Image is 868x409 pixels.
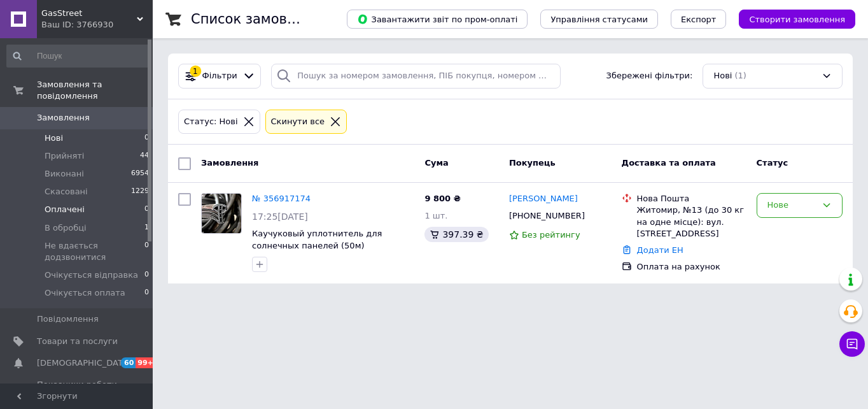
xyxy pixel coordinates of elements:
[726,14,855,24] a: Створити замовлення
[202,194,241,233] img: Фото товару
[131,168,149,180] span: 6954
[144,204,149,215] span: 0
[144,133,149,144] span: 0
[45,269,138,281] span: Очікується відправка
[202,70,237,82] span: Фільтри
[509,158,556,168] span: Покупець
[37,313,99,325] span: Повідомлення
[424,211,447,220] span: 1 шт.
[269,115,328,129] div: Cкинути все
[45,222,87,234] span: В обробці
[201,193,242,234] a: Фото товару
[550,15,648,24] span: Управління статусами
[144,240,149,263] span: 0
[637,193,746,204] div: Нова Пошта
[45,287,125,299] span: Очікується оплата
[424,194,460,203] span: 9 800 ₴
[45,133,63,144] span: Нові
[749,15,845,24] span: Створити замовлення
[190,66,201,77] div: 1
[37,336,118,347] span: Товари та послуги
[131,186,149,197] span: 1229
[45,150,84,162] span: Прийняті
[45,240,144,263] span: Не вдається додзвонитися
[357,13,517,25] span: Завантажити звіт по пром-оплаті
[45,168,84,180] span: Виконані
[347,10,528,29] button: Завантажити звіт по пром-оплаті
[767,199,816,212] div: Нове
[509,193,578,205] a: [PERSON_NAME]
[45,186,88,197] span: Скасовані
[734,71,746,80] span: (1)
[181,115,241,129] div: Статус: Нові
[191,11,320,27] h1: Список замовлень
[144,269,149,281] span: 0
[252,229,382,250] a: Каучуковый уплотнитель для солнечных панелей (50м)
[41,8,137,19] span: GasStreet
[45,204,85,215] span: Оплачені
[121,357,136,368] span: 60
[522,230,580,240] span: Без рейтингу
[37,79,153,102] span: Замовлення та повідомлення
[37,379,118,402] span: Показники роботи компанії
[37,112,90,124] span: Замовлення
[681,15,717,24] span: Експорт
[839,331,865,357] button: Чат з покупцем
[637,261,746,273] div: Оплата на рахунок
[252,212,308,222] span: 17:25[DATE]
[136,357,157,368] span: 99+
[424,158,448,168] span: Cума
[424,227,488,242] div: 397.39 ₴
[271,64,561,89] input: Пошук за номером замовлення, ПІБ покупця, номером телефону, Email, номером накладної
[739,10,855,29] button: Створити замовлення
[140,150,149,162] span: 44
[37,357,131,369] span: [DEMOGRAPHIC_DATA]
[144,287,149,299] span: 0
[507,208,587,224] div: [PHONE_NUMBER]
[757,158,788,168] span: Статус
[637,204,746,240] div: Житомир, №13 (до 30 кг на одне місце): вул. [STREET_ADDRESS]
[41,19,153,31] div: Ваш ID: 3766930
[671,10,727,29] button: Експорт
[201,158,258,168] span: Замовлення
[6,45,150,68] input: Пошук
[252,194,311,203] a: № 356917174
[637,245,683,255] a: Додати ЕН
[144,222,149,234] span: 1
[713,70,732,82] span: Нові
[540,10,658,29] button: Управління статусами
[606,70,693,82] span: Збережені фільтри:
[622,158,716,168] span: Доставка та оплата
